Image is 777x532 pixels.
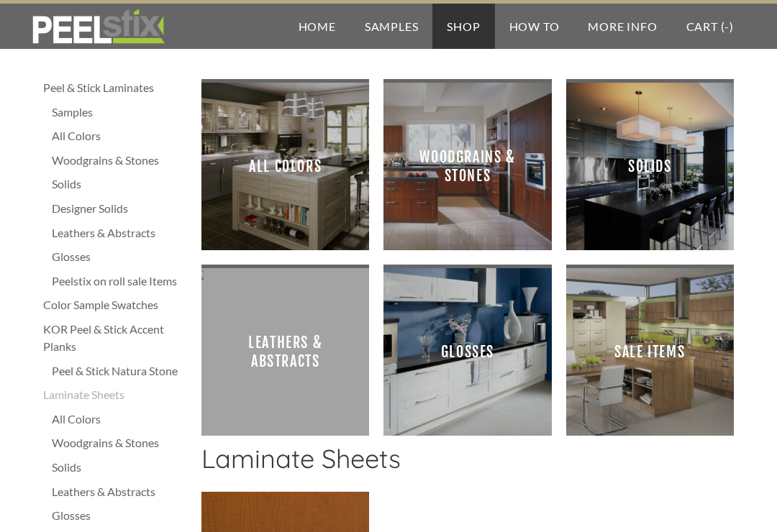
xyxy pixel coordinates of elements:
a: All Colors [52,127,187,145]
a: All Colors [52,411,187,428]
a: Woodgrains & Stones [383,83,551,250]
span: Leathers & Abstracts [213,280,358,424]
a: Peel & Stick Natura Stone [52,362,187,380]
a: Laminate Sheets [43,386,187,403]
a: How To [495,4,574,49]
a: Woodgrains & Stones [52,152,187,169]
a: Cart (-) [672,4,748,49]
a: Samples [52,104,187,121]
a: Solids [52,175,187,193]
a: More Info [573,4,671,49]
a: Solids [566,83,734,250]
a: Samples [350,4,433,49]
span: - [724,19,730,33]
span: Solids [578,94,722,239]
a: Leathers & Abstracts [52,483,187,500]
a: Peelstix on roll sale Items [52,272,187,290]
span: All Colors [213,94,358,239]
span: Sale Items [578,280,722,424]
a: Peel & Stick Laminates [43,79,187,96]
span: Woodgrains & Stones [395,94,540,239]
a: Solids [52,459,187,476]
a: All Colors [201,83,369,250]
a: Home [284,4,350,49]
h2: Laminate Sheets [201,443,734,485]
a: Designer Solids [52,200,187,217]
a: Glosses [383,268,551,436]
a: Glosses [52,248,187,265]
span: Glosses [395,280,540,424]
a: KOR Peel & Stick Accent Planks [43,321,187,355]
a: Leathers & Abstracts [52,224,187,242]
a: Woodgrains & Stones [52,434,187,451]
a: Shop [432,4,494,49]
a: Color Sample Swatches [43,296,187,313]
a: Glosses [52,507,187,524]
a: Sale Items [566,268,734,436]
a: Leathers & Abstracts [201,268,369,436]
img: REFACE SUPPLIES [29,9,168,45]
